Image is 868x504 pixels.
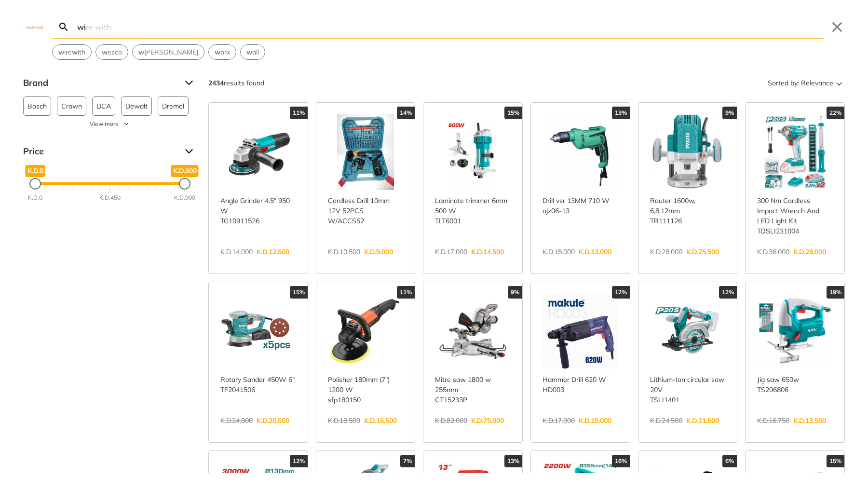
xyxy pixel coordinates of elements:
[23,75,177,91] span: Brand
[179,178,190,190] div: Maximum Price
[23,120,197,128] button: View more
[508,286,522,299] div: 9%
[290,286,308,299] div: 15%
[241,45,265,59] button: Select suggestion: wall
[52,44,92,60] div: Suggestion: wire with
[29,178,41,190] div: Minimum Price
[28,193,42,202] div: K.D.0
[133,45,204,59] button: Select suggestion: wokin
[125,97,148,115] span: Dewalt
[612,455,630,467] div: 16%
[208,79,224,87] strong: 2434
[58,47,85,57] span: ire ith
[23,144,177,159] span: Price
[95,44,128,60] div: Suggestion: wesco
[290,107,308,119] div: 11%
[27,97,47,115] span: Bosch
[58,48,64,56] strong: w
[23,25,46,29] img: Close
[504,107,522,119] div: 15%
[400,455,415,467] div: 7%
[23,96,51,116] button: Bosch
[397,286,415,299] div: 11%
[99,193,121,202] div: K.D.450
[138,48,144,56] strong: w
[138,47,198,57] span: [PERSON_NAME]
[215,48,220,56] strong: w
[215,47,230,57] span: orx
[829,19,845,35] button: Close
[58,21,69,33] svg: Search
[801,75,833,91] span: Relevance
[208,44,236,60] div: Suggestion: worx
[208,75,264,91] div: results found
[290,455,308,467] div: 12%
[53,45,91,59] button: Select suggestion: wire with
[833,77,845,89] svg: Sort
[827,286,844,299] div: 19%
[96,97,111,115] span: DCA
[722,107,737,119] div: 9%
[90,120,119,128] span: View more
[246,48,252,56] strong: w
[102,48,108,56] strong: w
[240,44,265,60] div: Suggestion: wall
[57,96,86,116] button: Crown
[246,47,259,57] span: all
[612,286,630,299] div: 12%
[209,45,236,59] button: Select suggestion: worx
[72,48,78,56] strong: w
[61,97,82,115] span: Crown
[766,75,845,91] button: Sorted by:Relevance Sort
[132,44,204,60] div: Suggestion: wokin
[719,286,737,299] div: 12%
[827,107,844,119] div: 22%
[96,45,128,59] button: Select suggestion: wesco
[75,15,824,38] input: Search…
[397,107,415,119] div: 14%
[162,97,184,115] span: Dremel
[121,96,152,116] button: Dewalt
[504,455,522,467] div: 13%
[612,107,630,119] div: 13%
[92,96,115,116] button: DCA
[722,455,737,467] div: 6%
[827,455,844,467] div: 15%
[102,47,122,57] span: esco
[158,96,189,116] button: Dremel
[174,193,195,202] div: K.D.900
